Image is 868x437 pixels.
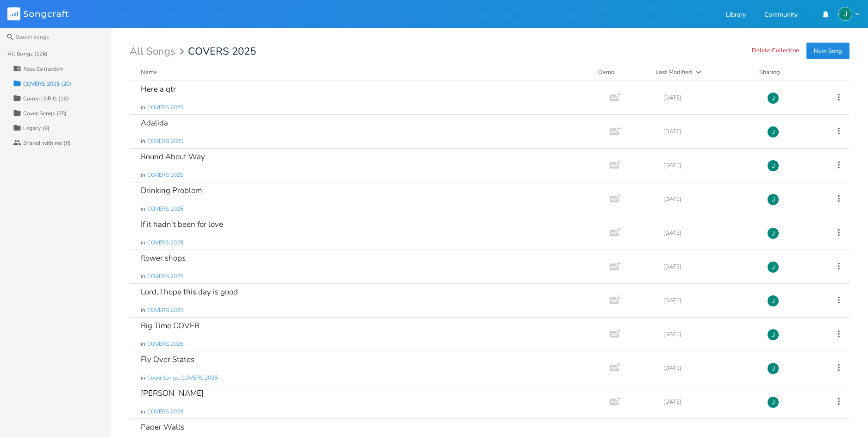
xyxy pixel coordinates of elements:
[141,119,168,127] div: Adalida
[141,220,223,228] div: If it hadn't been for love
[759,68,815,77] div: Sharing
[767,396,779,408] img: Jim Rudolf
[767,160,779,172] img: Jim Rudolf
[663,399,756,405] div: [DATE]
[147,239,183,247] span: COVERS 2025
[141,356,194,363] div: Fly Over States
[141,408,145,416] span: in
[23,111,67,116] div: Cover Songs (35)
[147,104,183,112] span: COVERS 2025
[767,261,779,273] img: Jim Rudolf
[598,68,644,77] div: Demo
[147,171,183,179] span: COVERS 2025
[726,12,746,19] a: Library
[752,47,799,55] button: Delete Collection
[141,239,145,247] span: in
[141,389,204,397] div: [PERSON_NAME]
[147,306,183,314] span: COVERS 2025
[141,187,202,194] div: Drinking Problem
[141,104,145,112] span: in
[141,68,157,76] div: Name
[663,298,756,303] div: [DATE]
[23,66,62,72] div: New Collection
[806,43,849,59] button: New Song
[663,196,756,202] div: [DATE]
[141,205,145,213] span: in
[767,126,779,138] img: Jim Rudolf
[147,408,183,416] span: COVERS 2025
[656,68,692,76] div: Last Modified
[838,7,852,21] img: Jim Rudolf
[147,205,183,213] span: COVERS 2025
[663,95,756,100] div: [DATE]
[141,423,184,431] div: Paper Walls
[663,331,756,337] div: [DATE]
[141,340,145,348] span: in
[7,51,48,56] div: All Songs (126)
[141,171,145,179] span: in
[767,227,779,239] img: Jim Rudolf
[141,306,145,314] span: in
[141,374,145,382] span: in
[23,125,50,131] div: Legacy (9)
[141,288,238,296] div: Lord, I hope this day is good
[188,46,256,56] span: COVERS 2025
[764,12,798,19] a: Community
[663,129,756,134] div: [DATE]
[767,194,779,206] img: Jim Rudolf
[147,273,183,281] span: COVERS 2025
[147,340,183,348] span: COVERS 2025
[141,68,587,77] button: Name
[23,81,72,87] div: COVERS 2025 (20)
[147,374,218,382] span: Cover Songs, COVERS 2025
[23,96,69,101] div: Current ORIG (16)
[656,68,748,77] button: Last Modified
[141,153,205,161] div: Round About Way
[663,230,756,236] div: [DATE]
[663,264,756,269] div: [DATE]
[147,137,183,145] span: COVERS 2025
[141,322,200,330] div: Big Time COVER
[141,137,145,145] span: in
[767,362,779,375] img: Jim Rudolf
[141,273,145,281] span: in
[141,254,186,262] div: flower shops
[141,85,176,93] div: Here a qtr
[767,92,779,104] img: Jim Rudolf
[130,47,187,56] div: All Songs
[23,140,71,146] div: Shared with me (0)
[767,329,779,341] img: Jim Rudolf
[663,365,756,371] div: [DATE]
[767,295,779,307] img: Jim Rudolf
[663,162,756,168] div: [DATE]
